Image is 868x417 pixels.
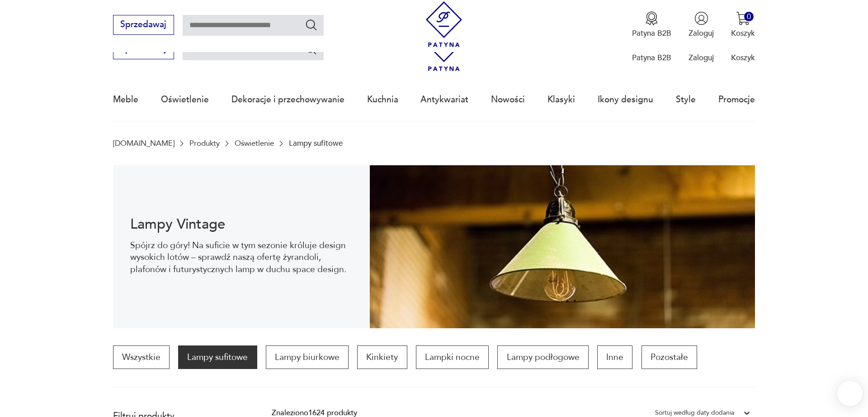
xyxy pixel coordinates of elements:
[357,345,407,369] a: Kinkiety
[837,381,863,406] iframe: Smartsupp widget button
[491,79,525,120] a: Nowości
[130,240,353,275] p: Spójrz do góry! Na suficie w tym sezonie króluje design wysokich lotów – sprawdź naszą ofertę żyr...
[305,43,318,56] button: Szukaj
[178,345,257,369] a: Lampy sufitowe
[632,28,671,38] p: Patyna B2B
[113,46,174,53] a: Sprzedawaj
[731,28,755,38] p: Koszyk
[235,139,274,148] a: Oświetlenie
[305,18,318,31] button: Szukaj
[642,345,697,369] a: Pozostałe
[731,53,755,63] p: Koszyk
[113,79,138,120] a: Meble
[130,218,353,231] h1: Lampy Vintage
[420,79,468,120] a: Antykwariat
[161,79,209,120] a: Oświetlenie
[689,28,714,38] p: Zaloguj
[718,79,755,120] a: Promocje
[689,11,714,38] button: Zaloguj
[113,139,175,148] a: [DOMAIN_NAME]
[736,11,750,25] img: Ikona koszyka
[497,345,588,369] a: Lampy podłogowe
[744,12,754,21] div: 0
[632,53,671,63] p: Patyna B2B
[694,11,708,25] img: Ikonka użytkownika
[113,345,170,369] a: Wszystkie
[416,345,489,369] a: Lampki nocne
[632,11,671,38] a: Ikona medaluPatyna B2B
[289,139,343,148] p: Lampy sufitowe
[113,22,174,29] a: Sprzedawaj
[632,11,671,38] button: Patyna B2B
[676,79,696,120] a: Style
[689,53,714,63] p: Zaloguj
[189,139,220,148] a: Produkty
[231,79,344,120] a: Dekoracje i przechowywanie
[731,11,755,38] button: 0Koszyk
[367,79,398,120] a: Kuchnia
[266,345,349,369] a: Lampy biurkowe
[598,79,653,120] a: Ikony designu
[547,79,575,120] a: Klasyki
[421,1,467,47] img: Patyna - sklep z meblami i dekoracjami vintage
[645,11,659,25] img: Ikona medalu
[113,15,174,35] button: Sprzedawaj
[597,345,632,369] a: Inne
[370,165,755,328] img: Lampy sufitowe w stylu vintage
